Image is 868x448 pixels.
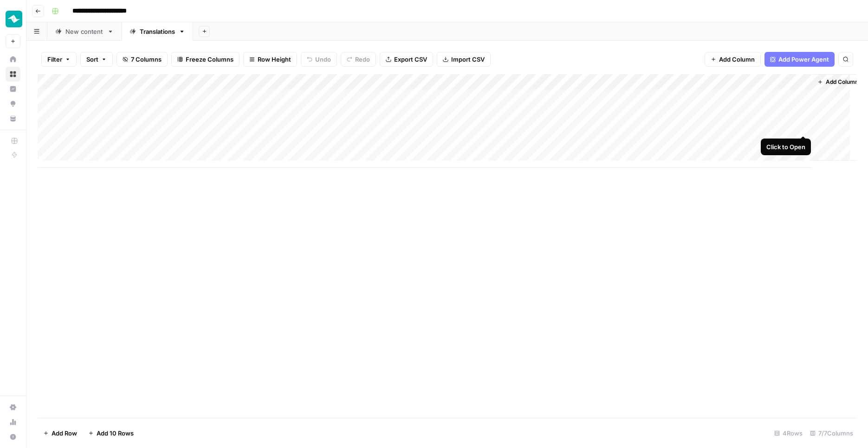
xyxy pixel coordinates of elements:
a: Usage [6,415,20,429]
span: Add Column [719,55,755,64]
a: Your Data [6,111,20,126]
span: Sort [86,55,98,64]
div: New content [65,27,104,36]
button: Undo [301,52,337,67]
div: Click to Open [766,142,805,151]
button: Filter [41,52,77,67]
div: Translations [140,27,175,36]
button: Sort [80,52,113,67]
a: New content [47,22,122,41]
button: Workspace: Teamleader [6,7,20,31]
a: Opportunities [6,96,20,111]
button: 7 Columns [117,52,168,67]
button: Add Column [705,52,761,67]
span: Add Column [826,78,858,86]
span: Import CSV [451,55,485,64]
button: Redo [341,52,376,67]
a: Translations [122,22,193,41]
a: Home [6,52,20,67]
button: Help + Support [6,429,20,444]
a: Insights [6,82,20,96]
button: Add 10 Rows [83,426,139,441]
a: Settings [6,400,20,415]
span: Redo [355,55,370,64]
div: 4 Rows [771,426,806,441]
button: Add Column [814,76,862,88]
button: Add Row [38,426,83,441]
button: Import CSV [437,52,491,67]
span: Freeze Columns [186,55,233,64]
span: Add Power Agent [778,55,829,64]
button: Export CSV [380,52,433,67]
img: Teamleader Logo [6,11,22,27]
button: Row Height [243,52,297,67]
span: Undo [315,55,331,64]
span: 7 Columns [131,55,162,64]
button: Add Power Agent [764,52,835,67]
span: Add Row [52,429,77,438]
span: Add 10 Rows [97,429,134,438]
div: 7/7 Columns [806,426,857,441]
button: Freeze Columns [171,52,240,67]
a: Browse [6,67,20,82]
span: Row Height [258,55,291,64]
span: Filter [47,55,62,64]
span: Export CSV [394,55,427,64]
